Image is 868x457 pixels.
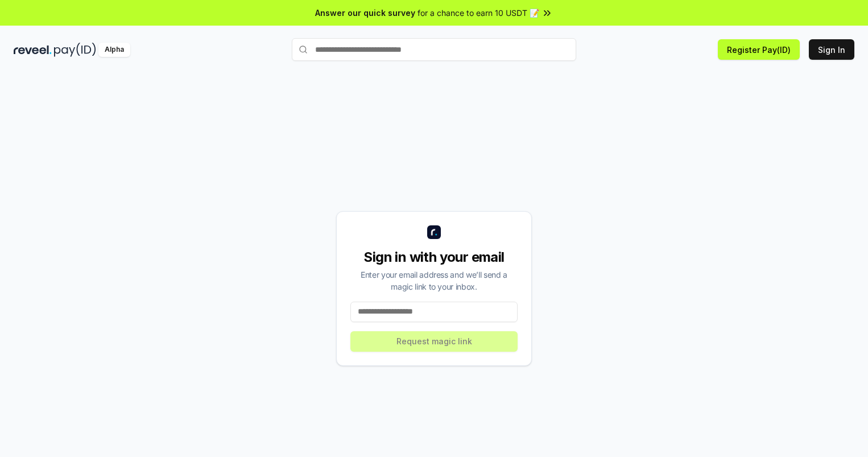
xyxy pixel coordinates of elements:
img: logo_small [427,225,441,239]
div: Enter your email address and we’ll send a magic link to your inbox. [350,269,518,293]
img: reveel_dark [14,43,52,57]
span: for a chance to earn 10 USDT 📝 [418,7,539,19]
button: Register Pay(ID) [718,39,800,60]
span: Answer our quick survey [315,7,415,19]
img: pay_id [54,43,96,57]
div: Alpha [98,43,130,57]
button: Sign In [809,39,854,60]
div: Sign in with your email [350,248,518,266]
